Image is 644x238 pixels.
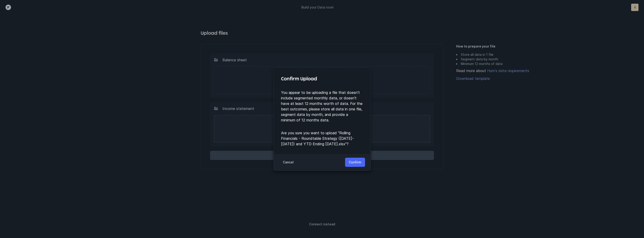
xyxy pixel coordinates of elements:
p: Cancel [283,160,294,165]
button: Confirm [345,158,365,167]
p: Confirm [349,160,361,165]
h4: Confirm Upload [281,75,363,82]
button: Cancel [279,158,297,167]
p: Are you sure you want to upload " Rolling Financials - Roundtable Strategy ([DATE]-[DATE]) and YT... [281,130,363,147]
p: You appear to be uploading a file that doesn't include segmented monthly data, or doesn't have at... [281,90,363,123]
